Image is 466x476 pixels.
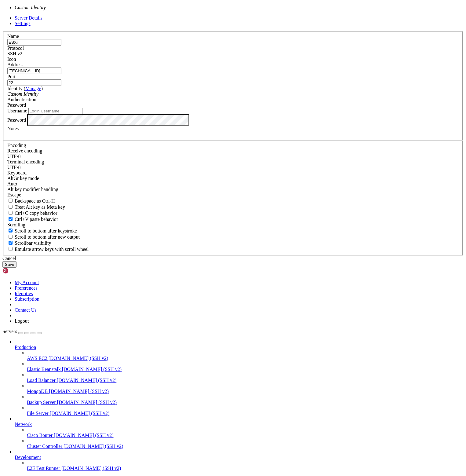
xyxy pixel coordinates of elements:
button: Save [2,261,16,268]
label: Ctrl+V pastes if true, sends ^V to host if false. Ctrl+Shift+V sends ^V to host if true, pastes i... [7,217,58,222]
label: Controls how the Alt key is handled. Escape: Send an ESC prefix. 8-Bit: Add 128 to the typed char... [7,187,58,192]
div: UTF-8 [7,154,459,159]
span: Backup Server [27,400,56,405]
label: Address [7,62,23,67]
span: Cluster Controller [27,444,62,449]
span: [DOMAIN_NAME] (SSH v2) [61,466,121,471]
span: [DOMAIN_NAME] (SSH v2) [54,433,114,438]
a: Development [15,455,464,460]
a: Server Details [15,15,42,20]
span: Cisco Router [27,433,53,438]
li: File Server [DOMAIN_NAME] (SSH v2) [27,405,464,416]
div: Cancel [2,256,464,261]
span: [DOMAIN_NAME] (SSH v2) [62,367,122,372]
label: The vertical scrollbar mode. [7,240,51,246]
a: Subscription [15,296,39,302]
span: MongoDB [27,389,48,394]
a: File Server [DOMAIN_NAME] (SSH v2) [27,411,464,416]
input: Backspace as Ctrl-H [9,199,13,203]
a: Preferences [15,285,38,291]
a: AWS EC2 [DOMAIN_NAME] (SSH v2) [27,356,464,361]
label: Protocol [7,46,24,51]
label: Set the expected encoding for data received from the host. If the encodings do not match, visual ... [7,148,42,153]
span: Network [15,422,32,427]
span: [DOMAIN_NAME] (SSH v2) [57,378,117,383]
span: AWS EC2 [27,356,47,361]
input: Login Username [28,108,82,114]
span: Settings [15,21,31,26]
a: MongoDB [DOMAIN_NAME] (SSH v2) [27,389,464,394]
span: [DOMAIN_NAME] (SSH v2) [57,400,117,405]
label: Encoding [7,143,26,148]
li: Load Balancer [DOMAIN_NAME] (SSH v2) [27,372,464,383]
span: [DOMAIN_NAME] (SSH v2) [49,356,108,361]
input: Ctrl+C copy behavior [9,211,13,215]
li: AWS EC2 [DOMAIN_NAME] (SSH v2) [27,350,464,361]
span: Scroll to bottom after keystroke [15,228,77,233]
label: Whether the Alt key acts as a Meta key or as a distinct Alt key. [7,204,65,210]
li: Elastic Beanstalk [DOMAIN_NAME] (SSH v2) [27,361,464,372]
label: Name [7,34,19,39]
span: SSH v2 [7,51,22,56]
label: Password [7,117,26,122]
li: Cluster Controller [DOMAIN_NAME] (SSH v2) [27,438,464,449]
label: When using the alternative screen buffer, and DECCKM (Application Cursor Keys) is active, mouse w... [7,247,89,252]
a: Network [15,422,464,427]
div: Escape [7,192,459,198]
input: Scroll to bottom after keystroke [9,229,13,233]
span: [DOMAIN_NAME] (SSH v2) [64,444,123,449]
li: Backup Server [DOMAIN_NAME] (SSH v2) [27,394,464,405]
label: The default terminal encoding. ISO-2022 enables character map translations (like graphics maps). ... [7,159,44,164]
li: E2E Test Runner [DOMAIN_NAME] (SSH v2) [27,460,464,471]
a: Backup Server [DOMAIN_NAME] (SSH v2) [27,400,464,405]
span: File Server [27,411,49,416]
span: [DOMAIN_NAME] (SSH v2) [50,411,110,416]
a: Cisco Router [DOMAIN_NAME] (SSH v2) [27,433,464,438]
a: Elastic Beanstalk [DOMAIN_NAME] (SSH v2) [27,367,464,372]
a: Servers [2,329,42,334]
a: Logout [15,318,29,324]
span: Load Balancer [27,378,56,383]
label: Port [7,74,16,79]
span: Scrollbar visibility [15,240,51,246]
label: Whether to scroll to the bottom on any keystroke. [7,228,77,233]
a: Load Balancer [DOMAIN_NAME] (SSH v2) [27,378,464,383]
span: Backspace as Ctrl-H [15,198,55,203]
label: Scroll to bottom after new output. [7,234,80,240]
label: Username [7,108,27,113]
a: Contact Us [15,307,37,313]
label: Authentication [7,97,36,102]
a: Manage [25,86,41,91]
a: Identities [15,291,33,296]
img: Shellngn [2,268,38,274]
span: Scroll to bottom after new output [15,234,80,240]
span: Production [15,345,36,350]
div: SSH v2 [7,51,459,57]
label: Notes [7,126,19,131]
span: Escape [7,192,21,197]
span: [DOMAIN_NAME] (SSH v2) [49,389,109,394]
input: Host Name or IP [7,68,61,74]
span: Emulate arrow keys with scroll wheel [15,247,89,252]
a: Cluster Controller [DOMAIN_NAME] (SSH v2) [27,444,464,449]
div: Password [7,102,459,108]
span: UTF-8 [7,165,21,170]
span: Ctrl+V paste behavior [15,217,58,222]
span: Auto [7,181,17,186]
input: Scrollbar visibility [9,241,13,245]
input: Ctrl+V paste behavior [9,217,13,221]
input: Treat Alt key as Meta key [9,205,13,209]
label: Scrolling [7,222,25,227]
input: Port Number [7,79,61,86]
div: Custom Identity [7,91,459,97]
label: Keyboard [7,170,27,175]
span: Password [7,102,26,108]
span: Servers [2,329,17,334]
span: Development [15,455,41,460]
label: Set the expected encoding for data received from the host. If the encodings do not match, visual ... [7,176,39,181]
li: Production [15,339,464,416]
label: Icon [7,57,16,62]
a: E2E Test Runner [DOMAIN_NAME] (SSH v2) [27,466,464,471]
span: E2E Test Runner [27,466,60,471]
